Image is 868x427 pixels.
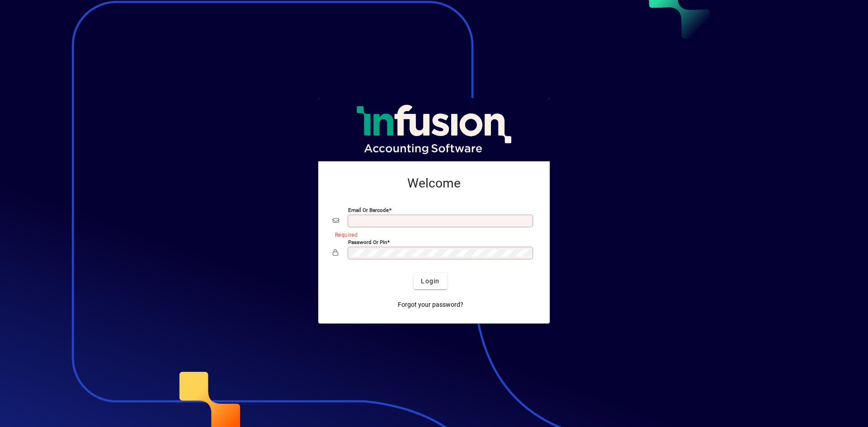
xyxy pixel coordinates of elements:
[394,296,467,313] a: Forgot your password?
[333,176,535,191] h2: Welcome
[335,230,528,239] mat-error: Required
[348,239,387,245] mat-label: Password or Pin
[398,300,463,310] span: Forgot your password?
[414,273,447,289] button: Login
[348,207,389,213] mat-label: Email or Barcode
[421,277,439,286] span: Login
